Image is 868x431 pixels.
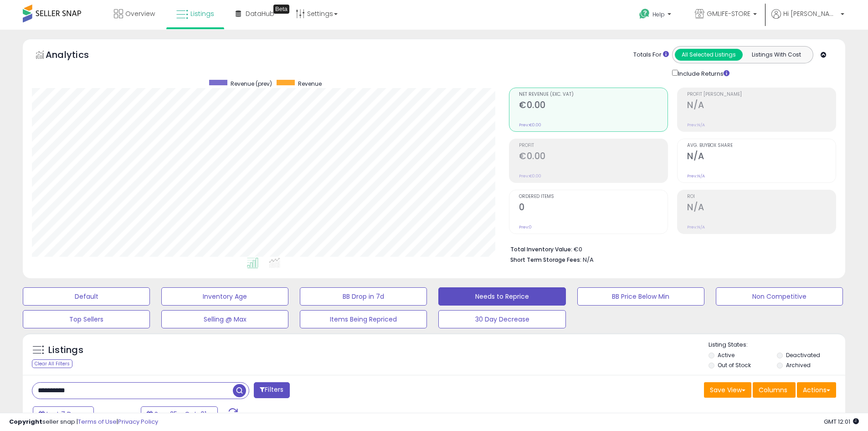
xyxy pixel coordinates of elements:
[687,143,836,148] span: Avg. Buybox Share
[687,194,836,199] span: ROI
[9,418,158,426] div: seller snap | |
[718,351,734,359] label: Active
[519,122,541,128] small: Prev: €0.00
[9,417,42,426] strong: Copyright
[759,385,787,395] span: Columns
[510,245,572,253] b: Total Inventory Value:
[190,9,214,18] span: Listings
[786,361,811,369] label: Archived
[519,92,668,97] span: Net Revenue (Exc. VAT)
[771,9,844,30] a: Hi [PERSON_NAME]
[687,100,836,112] h2: N/A
[300,310,427,328] button: Items Being Repriced
[824,417,859,426] span: 2025-10-9 12:01 GMT
[141,406,218,422] button: Sep-25 - Oct-01
[48,344,83,357] h5: Listings
[687,224,705,230] small: Prev: N/A
[687,151,836,163] h2: N/A
[753,382,796,398] button: Columns
[519,143,668,148] span: Profit
[519,173,541,179] small: Prev: €0.00
[583,255,594,264] span: N/A
[298,80,322,88] span: Revenue
[33,406,94,422] button: Last 7 Days
[687,202,836,214] h2: N/A
[519,224,532,230] small: Prev: 0
[687,92,836,97] span: Profit [PERSON_NAME]
[742,49,810,61] button: Listings With Cost
[23,310,150,328] button: Top Sellers
[161,310,288,328] button: Selling @ Max
[78,417,117,426] a: Terms of Use
[709,341,845,349] p: Listing States:
[46,410,82,419] span: Last 7 Days
[786,351,820,359] label: Deactivated
[273,5,289,14] div: Tooltip anchor
[254,382,289,398] button: Filters
[675,49,743,61] button: All Selected Listings
[577,287,704,306] button: BB Price Below Min
[154,410,206,419] span: Sep-25 - Oct-01
[95,410,137,419] span: Compared to:
[519,151,668,163] h2: €0.00
[652,10,665,18] span: Help
[718,361,751,369] label: Out of Stock
[32,359,72,368] div: Clear All Filters
[125,9,155,18] span: Overview
[23,287,150,306] button: Default
[687,173,705,179] small: Prev: N/A
[161,287,288,306] button: Inventory Age
[300,287,427,306] button: BB Drop in 7d
[633,51,669,59] div: Totals For
[46,48,107,63] h5: Analytics
[231,80,272,88] span: Revenue (prev)
[510,256,581,264] b: Short Term Storage Fees:
[707,9,750,18] span: GMLIFE-STORE
[438,287,565,306] button: Needs to Reprice
[704,382,751,398] button: Save View
[639,8,650,20] i: Get Help
[519,194,668,199] span: Ordered Items
[510,243,829,254] li: €0
[438,310,565,328] button: 30 Day Decrease
[783,9,838,18] span: Hi [PERSON_NAME]
[519,202,668,214] h2: 0
[118,417,158,426] a: Privacy Policy
[716,287,843,306] button: Non Competitive
[797,382,836,398] button: Actions
[687,122,705,128] small: Prev: N/A
[665,68,740,78] div: Include Returns
[519,100,668,112] h2: €0.00
[632,1,680,30] a: Help
[246,9,274,18] span: DataHub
